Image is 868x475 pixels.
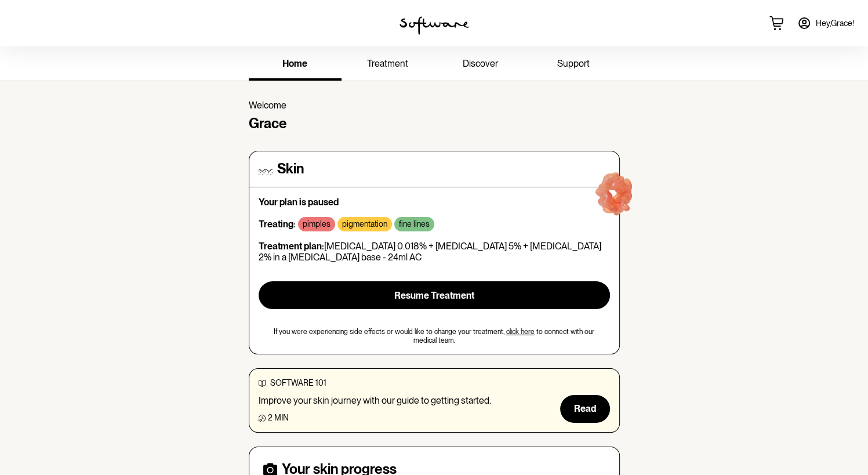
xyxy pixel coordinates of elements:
button: Read [560,395,610,423]
p: pimples [303,219,331,229]
button: Resume Treatment [259,281,610,309]
h4: Skin [277,161,304,177]
p: pigmentation [342,219,387,229]
span: support [557,58,590,69]
span: Read [574,403,596,414]
p: [MEDICAL_DATA] 0.018% + [MEDICAL_DATA] 5% + [MEDICAL_DATA] 2% in a [MEDICAL_DATA] base - 24ml AC [259,241,610,263]
a: support [527,49,620,81]
span: If you were experiencing side effects or would like to change your treatment, to connect with our... [259,328,610,345]
p: Your plan is paused [259,197,610,208]
span: treatment [367,58,408,69]
a: discover [434,49,527,81]
img: software logo [400,16,469,35]
span: Resume Treatment [394,290,474,301]
span: home [282,58,307,69]
img: red-blob.ee797e6f29be6228169e.gif [578,160,652,234]
a: click here [506,328,535,336]
a: treatment [342,49,434,81]
p: Improve your skin journey with our guide to getting started. [259,395,491,406]
span: 2 min [268,413,289,422]
strong: Treating: [259,219,296,230]
span: software 101 [270,378,326,387]
strong: Treatment plan: [259,241,324,252]
span: Hey, Grace ! [816,19,854,28]
p: Welcome [249,100,620,111]
p: fine lines [399,219,430,229]
h4: Grace [249,115,620,132]
a: home [249,49,342,81]
a: Hey,Grace! [790,9,861,37]
span: discover [463,58,498,69]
